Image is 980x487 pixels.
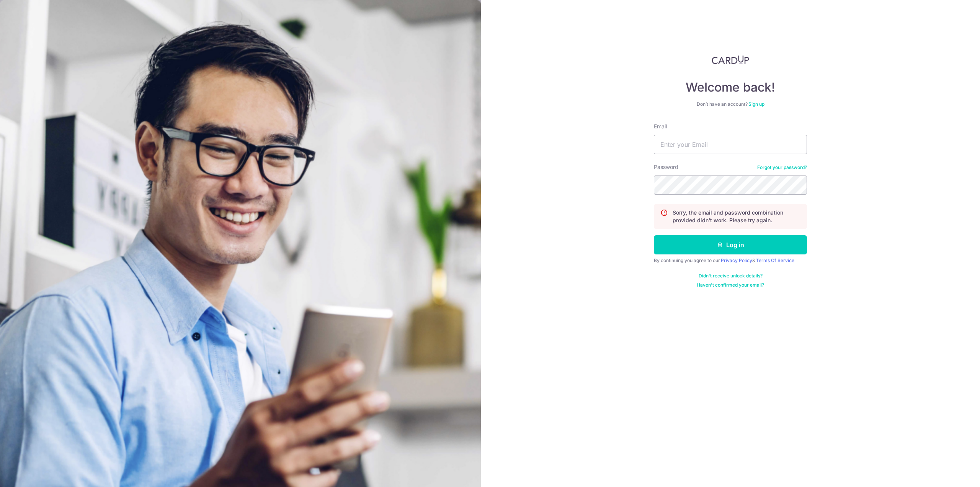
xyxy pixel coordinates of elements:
[654,163,678,171] label: Password
[654,235,807,254] button: Log in
[721,257,752,263] a: Privacy Policy
[756,257,794,263] a: Terms Of Service
[699,273,763,279] a: Didn't receive unlock details?
[654,135,807,154] input: Enter your Email
[712,55,749,64] img: CardUp Logo
[757,164,807,171] a: Forgot your password?
[654,80,807,95] h4: Welcome back!
[654,123,667,130] label: Email
[654,101,807,107] div: Don’t have an account?
[673,209,800,224] p: Sorry, the email and password combination provided didn't work. Please try again.
[654,257,807,264] div: By continuing you agree to our &
[697,282,764,288] a: Haven't confirmed your email?
[748,101,764,107] a: Sign up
